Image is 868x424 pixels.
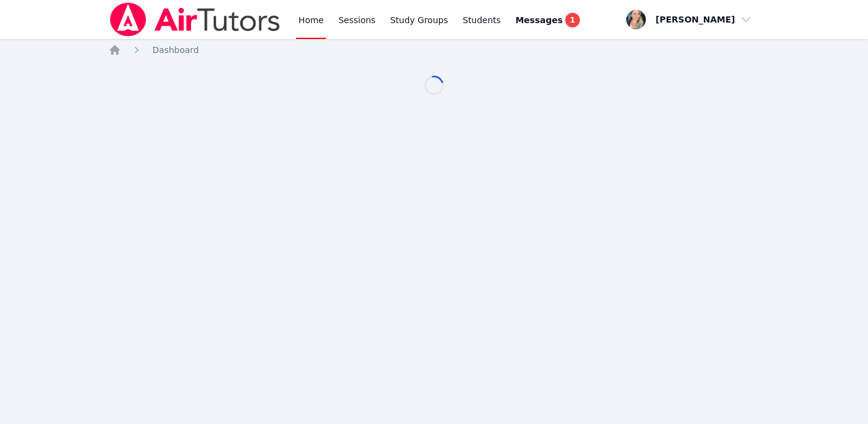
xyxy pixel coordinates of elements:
[109,2,281,37] img: Air Tutors
[109,44,760,56] nav: Breadcrumb
[515,14,562,26] span: Messages
[153,44,199,56] a: Dashboard
[153,45,199,55] span: Dashboard
[565,13,580,27] span: 1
